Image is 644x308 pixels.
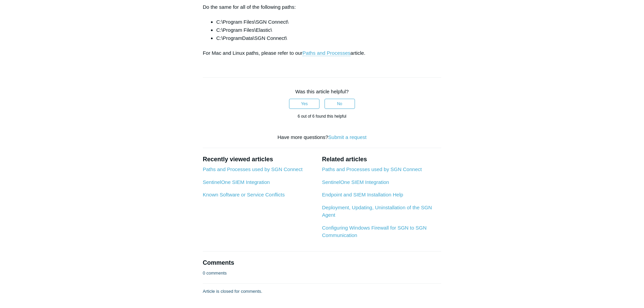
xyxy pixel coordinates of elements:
[203,49,442,57] p: For Mac and Linux paths, please refer to our article.
[203,258,442,267] h2: Comments
[322,225,426,238] a: Configuring Windows Firewall for SGN to SGN Communication
[322,166,422,172] a: Paths and Processes used by SGN Connect
[325,99,355,109] button: This article was not helpful
[203,3,442,11] p: Whitelisting SGN Connect on SentinelOne
[322,192,403,197] a: Endpoint and SIEM Installation Help
[322,155,441,164] h2: Related articles
[216,34,442,42] li: C:\ProgramData\SGN Connect\
[322,179,389,185] a: SentinelOne SIEM Integration
[295,89,349,94] span: Was this article helpful?
[203,155,315,164] h2: Recently viewed articles
[216,18,442,26] li: C:\Program Files\SGN Connect\
[203,134,442,141] div: Have more questions?
[203,179,270,185] a: SentinelOne SIEM Integration
[203,270,227,277] p: 0 comments
[203,192,285,197] a: Known Software or Service Conflicts
[303,50,351,56] a: Paths and Processes
[203,166,303,172] a: Paths and Processes used by SGN Connect
[297,114,346,119] span: 6 out of 6 found this helpful
[216,26,442,34] li: C:\Program Files\Elastic\
[203,288,262,295] p: Article is closed for comments.
[322,205,432,218] a: Deployment, Updating, Uninstallation of the SGN Agent
[289,99,319,109] button: This article was helpful
[328,134,366,140] a: Submit a request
